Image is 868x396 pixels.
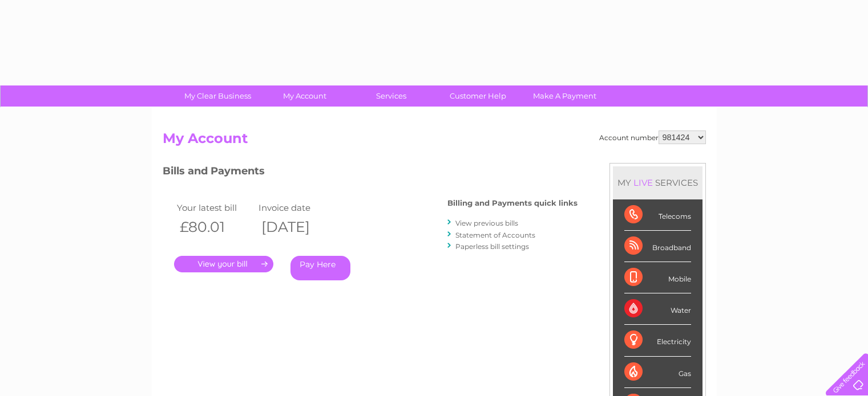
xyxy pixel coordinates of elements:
[174,200,256,215] td: Your latest bill
[599,130,706,144] div: Account number
[455,242,529,251] a: Paperless bill settings
[624,357,691,388] div: Gas
[624,262,691,293] div: Mobile
[624,293,691,325] div: Water
[174,256,273,272] a: .
[624,231,691,262] div: Broadband
[631,177,655,188] div: LIVE
[163,163,578,183] h3: Bills and Payments
[256,215,338,239] th: [DATE]
[290,256,350,280] a: Pay Here
[257,85,352,107] a: My Account
[518,85,612,107] a: Make A Payment
[455,219,518,227] a: View previous bills
[344,85,438,107] a: Services
[624,325,691,356] div: Electricity
[613,166,703,199] div: MY SERVICES
[256,200,338,215] td: Invoice date
[624,199,691,231] div: Telecoms
[455,231,535,239] a: Statement of Accounts
[447,199,578,207] h4: Billing and Payments quick links
[171,85,265,107] a: My Clear Business
[431,85,525,107] a: Customer Help
[174,215,256,239] th: £80.01
[163,130,706,152] h2: My Account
